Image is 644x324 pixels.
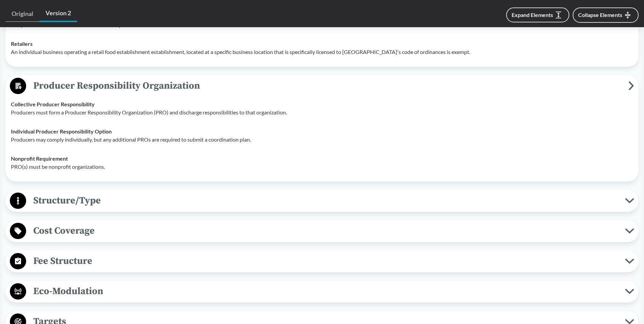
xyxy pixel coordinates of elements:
p: PRO(s) must be nonprofit organizations. [11,163,633,171]
button: Fee Structure [8,253,636,270]
strong: Nonprofit Requirement [11,155,68,162]
span: Structure/Type [26,193,625,208]
a: Original [5,6,39,22]
button: Structure/Type [8,192,636,210]
button: Collapse Elements [573,7,639,23]
a: Version 2 [39,5,77,22]
span: Cost Coverage [26,223,625,238]
strong: Individual Producer Responsibility Option [11,128,112,134]
strong: Retailers [11,40,33,47]
button: Cost Coverage [8,222,636,240]
span: Producer Responsibility Organization [26,78,628,93]
p: Producers must form a Producer Responsibility Organization (PRO) and discharge responsibilities t... [11,108,633,116]
button: Producer Responsibility Organization [8,77,636,95]
span: Fee Structure [26,253,625,269]
p: An individual business operating a retail food establishment establishment, located at a specific... [11,48,633,56]
button: Eco-Modulation [8,283,636,300]
p: Producers may comply individually, but any additional PROs are required to submit a coordination ... [11,136,633,144]
strong: Collective Producer Responsibility [11,101,95,107]
button: Expand Elements [506,7,569,22]
span: Eco-Modulation [26,284,625,299]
